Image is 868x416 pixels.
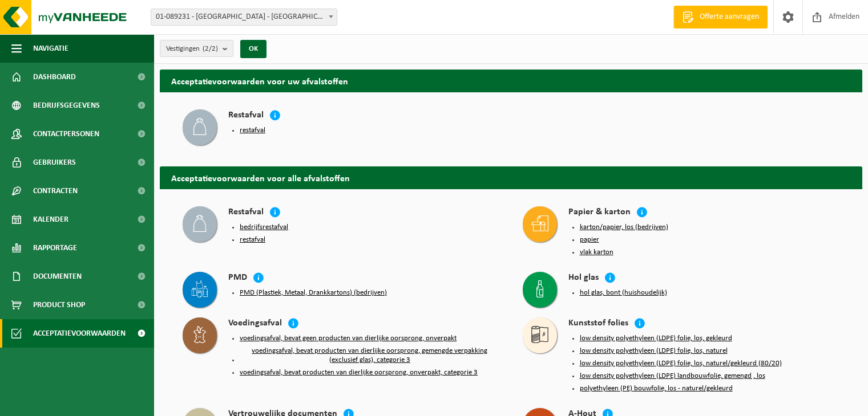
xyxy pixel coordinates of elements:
button: vlak karton [580,248,613,257]
span: Rapportage [33,234,77,262]
h4: Papier & karton [568,206,631,219]
button: papier [580,235,599,244]
button: low density polyethyleen (LDPE) folie, los, gekleurd [580,334,732,343]
span: Gebruikers [33,148,76,177]
button: hol glas, bont (huishoudelijk) [580,288,667,297]
span: Navigatie [33,34,68,63]
h2: Acceptatievoorwaarden voor alle afvalstoffen [160,166,862,189]
h4: Hol glas [568,272,599,285]
button: Vestigingen(2/2) [160,40,233,57]
button: bedrijfsrestafval [240,223,288,232]
button: PMD (Plastiek, Metaal, Drankkartons) (bedrijven) [240,288,387,297]
span: Kalender [33,205,68,234]
span: Product Shop [33,291,85,319]
button: low density polyethyleen (LDPE) landbouwfolie, gemengd , los [580,372,765,381]
span: Offerte aanvragen [697,11,762,23]
button: voedingsafval, bevat geen producten van dierlijke oorsprong, onverpakt [240,334,457,343]
button: low density polyethyleen (LDPE) folie, los, naturel [580,346,728,356]
h4: Restafval [228,109,264,123]
h4: Restafval [228,206,264,219]
span: Documenten [33,262,82,291]
h4: Voedingsafval [228,317,282,331]
a: Offerte aanvragen [673,6,768,28]
span: 01-089231 - CHIRO DE KAPROENEN - MARIAKERKE [151,9,337,26]
button: OK [240,40,267,58]
button: voedingsafval, bevat producten van dierlijke oorsprong, onverpakt, categorie 3 [240,368,478,377]
span: Vestigingen [166,40,218,58]
span: 01-089231 - CHIRO DE KAPROENEN - MARIAKERKE [151,9,337,25]
button: karton/papier, los (bedrijven) [580,223,668,232]
span: Contactpersonen [33,120,99,148]
span: Bedrijfsgegevens [33,91,100,120]
button: voedingsafval, bevat producten van dierlijke oorsprong, gemengde verpakking (exclusief glas), cat... [240,346,500,365]
span: Contracten [33,177,78,205]
button: restafval [240,235,265,244]
button: polyethyleen (PE) bouwfolie, los - naturel/gekleurd [580,384,733,393]
count: (2/2) [203,45,218,52]
button: restafval [240,126,265,135]
span: Acceptatievoorwaarden [33,319,126,348]
span: Dashboard [33,63,76,91]
h2: Acceptatievoorwaarden voor uw afvalstoffen [160,70,862,92]
h4: Kunststof folies [568,317,628,331]
button: low density polyethyleen (LDPE) folie, los, naturel/gekleurd (80/20) [580,359,782,368]
h4: PMD [228,272,247,285]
